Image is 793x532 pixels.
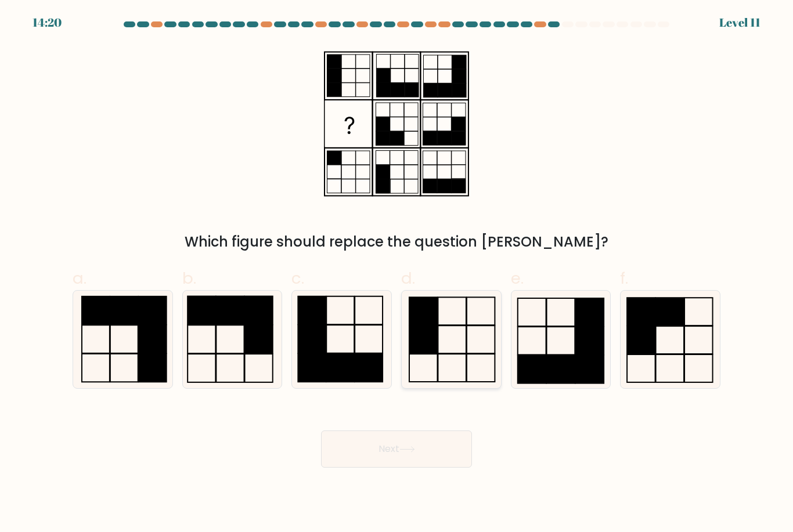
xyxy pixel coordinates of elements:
div: 14:20 [33,14,62,31]
div: Which figure should replace the question [PERSON_NAME]? [80,231,713,252]
span: b. [182,267,196,289]
span: e. [511,267,524,289]
span: d. [401,267,415,289]
span: f. [620,267,628,289]
div: Level 11 [719,14,760,31]
span: c. [291,267,304,289]
span: a. [73,267,86,289]
button: Next [321,430,472,468]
